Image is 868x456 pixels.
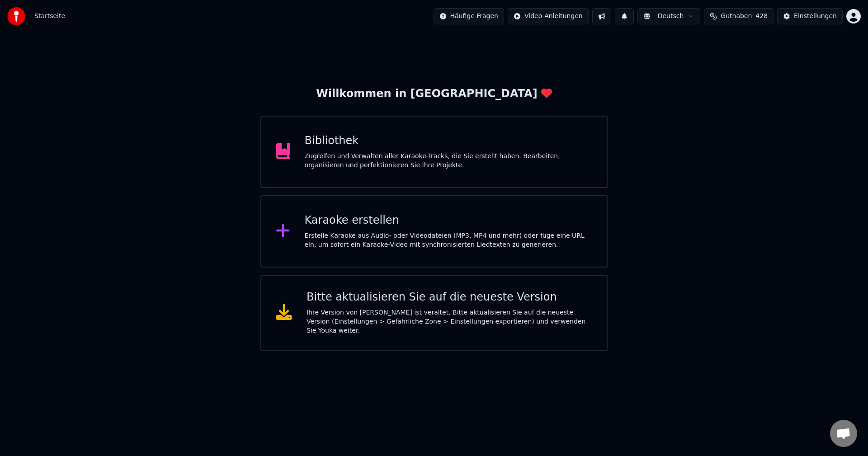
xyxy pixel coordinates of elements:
span: Guthaben [721,12,752,21]
div: Zugreifen und Verwalten aller Karaoke-Tracks, die Sie erstellt haben. Bearbeiten, organisieren un... [305,152,593,170]
button: Video-Anleitungen [508,8,589,24]
div: Einstellungen [794,12,837,21]
div: Chat öffnen [830,420,857,447]
div: Karaoke erstellen [305,213,593,228]
div: Erstelle Karaoke aus Audio- oder Videodateien (MP3, MP4 und mehr) oder füge eine URL ein, um sofo... [305,231,593,249]
button: Einstellungen [777,8,843,24]
span: 428 [755,12,768,21]
button: Guthaben428 [704,8,774,24]
nav: breadcrumb [34,12,65,21]
div: Ihre Version von [PERSON_NAME] ist veraltet. Bitte aktualisieren Sie auf die neueste Version (Ein... [307,308,592,335]
div: Bibliothek [305,134,593,148]
div: Willkommen in [GEOGRAPHIC_DATA] [316,87,552,101]
img: youka [7,7,25,25]
span: Startseite [34,12,65,21]
button: Häufige Fragen [434,8,505,24]
div: Bitte aktualisieren Sie auf die neueste Version [307,290,592,305]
